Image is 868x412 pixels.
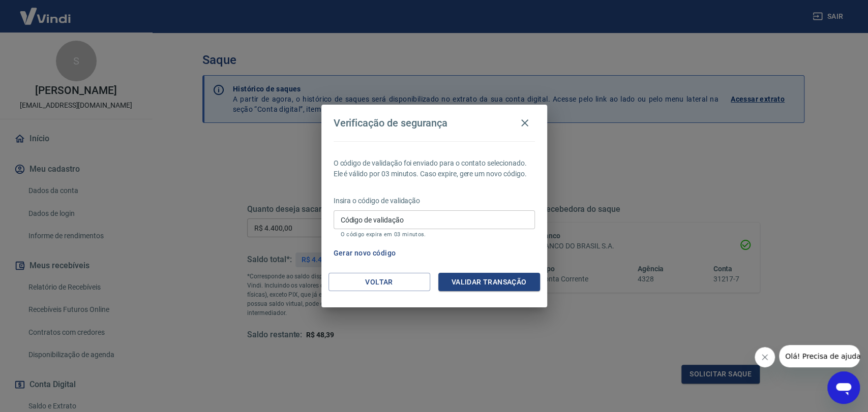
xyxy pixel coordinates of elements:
[6,7,85,15] span: Olá! Precisa de ajuda?
[334,117,448,129] h4: Verificação de segurança
[328,273,430,292] button: Voltar
[755,347,775,367] iframe: Fechar mensagem
[827,371,860,404] iframe: Botão para abrir a janela de mensagens
[438,273,540,292] button: Validar transação
[779,345,860,367] iframe: Mensagem da empresa
[330,244,400,263] button: Gerar novo código
[341,231,528,238] p: O código expira em 03 minutos.
[334,158,535,179] p: O código de validação foi enviado para o contato selecionado. Ele é válido por 03 minutos. Caso e...
[334,196,535,206] p: Insira o código de validação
